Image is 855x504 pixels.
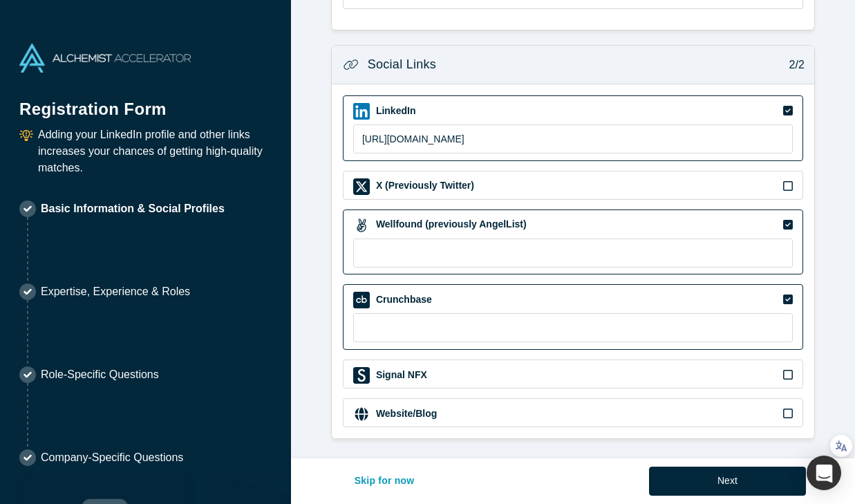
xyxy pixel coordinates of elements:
[375,178,474,193] label: X (Previously Twitter)
[19,82,272,122] h1: Registration Form
[343,284,803,350] div: Crunchbase iconCrunchbase
[343,209,803,275] div: Wellfound (previously AngelList) iconWellfound (previously AngelList)
[375,368,427,382] label: Signal NFX
[368,55,436,74] h3: Social Links
[353,217,370,234] img: Wellfound (previously AngelList) icon
[353,292,370,308] img: Crunchbase icon
[782,57,805,73] p: 2/2
[343,171,803,200] div: X (Previously Twitter) iconX (Previously Twitter)
[353,103,370,120] img: LinkedIn icon
[353,178,370,195] img: X (Previously Twitter) icon
[375,407,437,421] label: Website/Blog
[41,200,225,217] p: Basic Information & Social Profiles
[375,217,527,232] label: Wellfound (previously AngelList)
[353,406,370,422] img: Website/Blog icon
[353,367,370,384] img: Signal NFX icon
[38,127,272,176] p: Adding your LinkedIn profile and other links increases your chances of getting high-quality matches.
[649,467,806,496] button: Next
[41,283,190,300] p: Expertise, Experience & Roles
[19,44,191,73] img: Alchemist Accelerator Logo
[41,366,159,383] p: Role-Specific Questions
[343,95,803,161] div: LinkedIn iconLinkedIn
[340,467,429,496] button: Skip for now
[375,292,432,307] label: Crunchbase
[343,398,803,427] div: Website/Blog iconWebsite/Blog
[343,360,803,389] div: Signal NFX iconSignal NFX
[375,104,416,118] label: LinkedIn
